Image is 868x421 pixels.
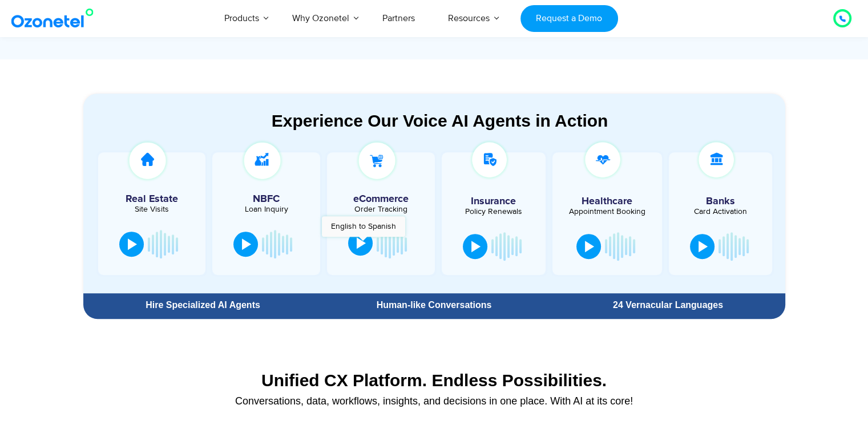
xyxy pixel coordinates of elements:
[89,301,317,310] div: Hire Specialized AI Agents
[322,301,545,310] div: Human-like Conversations
[333,194,429,204] h5: eCommerce
[333,205,429,213] div: Order Tracking
[218,205,314,213] div: Loan Inquiry
[556,301,779,310] div: 24 Vernacular Languages
[218,194,314,204] h5: NBFC
[447,196,540,207] h5: Insurance
[675,196,767,207] h5: Banks
[561,196,653,207] h5: Healthcare
[104,205,200,213] div: Site Visits
[95,111,785,131] div: Experience Our Voice AI Agents in Action
[104,194,200,204] h5: Real Estate
[89,370,780,390] div: Unified CX Platform. Endless Possibilities.
[520,5,618,32] a: Request a Demo
[561,208,653,216] div: Appointment Booking
[447,208,540,216] div: Policy Renewals
[89,396,780,406] div: Conversations, data, workflows, insights, and decisions in one place. With AI at its core!
[675,208,767,216] div: Card Activation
